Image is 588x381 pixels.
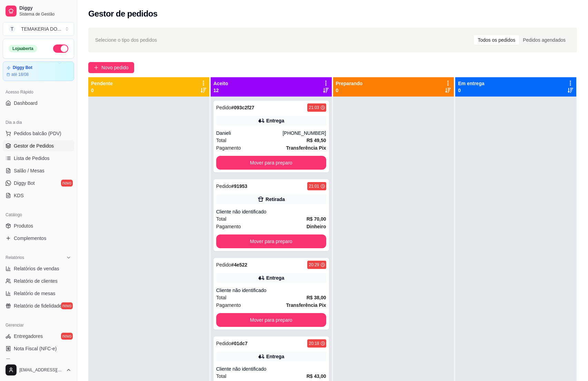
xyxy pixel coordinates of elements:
[3,165,74,176] a: Salão / Mesas
[3,233,74,244] a: Complementos
[14,290,56,297] span: Relatório de mesas
[3,362,74,378] button: [EMAIL_ADDRESS][DOMAIN_NAME]
[3,178,74,189] a: Diggy Botnovo
[14,235,46,242] span: Complementos
[307,224,326,229] strong: Dinheiro
[231,262,247,268] strong: # 4e522
[216,215,227,223] span: Total
[336,87,363,94] p: 0
[14,100,38,107] span: Dashboard
[11,72,29,77] article: até 18/08
[19,367,63,373] span: [EMAIL_ADDRESS][DOMAIN_NAME]
[3,288,74,299] a: Relatório de mesas
[216,262,231,268] span: Pedido
[216,287,326,294] div: Cliente não identificado
[3,209,74,220] div: Catálogo
[3,263,74,274] a: Relatórios de vendas
[282,130,326,137] div: [PHONE_NUMBER]
[101,64,129,71] span: Novo pedido
[231,105,254,110] strong: # 093c2f27
[19,11,71,17] span: Sistema de Gestão
[3,98,74,109] a: Dashboard
[91,87,113,94] p: 0
[3,320,74,331] div: Gerenciar
[519,35,569,45] div: Pedidos agendados
[474,35,519,45] div: Todos os pedidos
[266,117,284,124] div: Entrega
[3,220,74,231] a: Produtos
[216,105,231,110] span: Pedido
[458,80,484,87] p: Em entrega
[309,341,319,346] div: 20:18
[14,130,61,137] span: Pedidos balcão (PDV)
[216,313,326,327] button: Mover para preparo
[216,341,231,346] span: Pedido
[14,333,43,340] span: Entregadores
[216,234,326,248] button: Mover para preparo
[3,117,74,128] div: Dia a dia
[91,80,113,87] p: Pendente
[216,183,231,189] span: Pedido
[216,144,241,152] span: Pagamento
[309,183,319,189] div: 21:01
[6,255,24,260] span: Relatórios
[309,105,319,110] div: 21:03
[19,5,71,11] span: Diggy
[213,80,228,87] p: Aceito
[266,353,284,360] div: Entrega
[14,142,54,149] span: Gestor de Pedidos
[213,87,228,94] p: 12
[14,278,58,284] span: Relatório de clientes
[286,145,326,151] strong: Transferência Pix
[3,153,74,164] a: Lista de Pedidos
[307,138,326,143] strong: R$ 49,50
[14,222,33,229] span: Produtos
[14,302,62,309] span: Relatório de fidelidade
[94,65,99,70] span: plus
[216,208,326,215] div: Cliente não identificado
[266,274,284,281] div: Entrega
[3,61,74,81] a: Diggy Botaté 18/08
[95,36,157,44] span: Selecione o tipo dos pedidos
[286,302,326,308] strong: Transferência Pix
[216,156,326,170] button: Mover para preparo
[216,365,326,372] div: Cliente não identificado
[9,45,37,52] div: Loja aberta
[14,265,59,272] span: Relatórios de vendas
[3,22,74,36] button: Select a team
[309,262,319,268] div: 20:29
[458,87,484,94] p: 0
[3,355,74,367] a: Controle de caixa
[216,301,241,309] span: Pagamento
[3,87,74,98] div: Acesso Rápido
[216,294,227,301] span: Total
[9,26,16,32] span: T
[3,331,74,342] a: Entregadoresnovo
[3,3,74,19] a: DiggySistema de Gestão
[3,300,74,311] a: Relatório de fidelidadenovo
[14,345,57,352] span: Nota Fiscal (NFC-e)
[3,128,74,139] button: Pedidos balcão (PDV)
[3,275,74,287] a: Relatório de clientes
[3,343,74,354] a: Nota Fiscal (NFC-e)
[88,62,134,73] button: Novo pedido
[14,155,50,162] span: Lista de Pedidos
[216,223,241,230] span: Pagamento
[216,130,283,137] div: Danieli
[3,190,74,201] a: KDS
[13,65,32,70] article: Diggy Bot
[216,137,227,144] span: Total
[21,26,61,32] div: TEMAKERIA DO ...
[3,140,74,151] a: Gestor de Pedidos
[216,372,227,380] span: Total
[307,373,326,379] strong: R$ 43,00
[266,196,285,203] div: Retirada
[88,8,158,19] h2: Gestor de pedidos
[14,192,24,199] span: KDS
[14,167,44,174] span: Salão / Mesas
[14,358,51,364] span: Controle de caixa
[53,44,68,53] button: Alterar Status
[14,180,35,187] span: Diggy Bot
[231,341,248,346] strong: # 01dc7
[307,295,326,300] strong: R$ 38,00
